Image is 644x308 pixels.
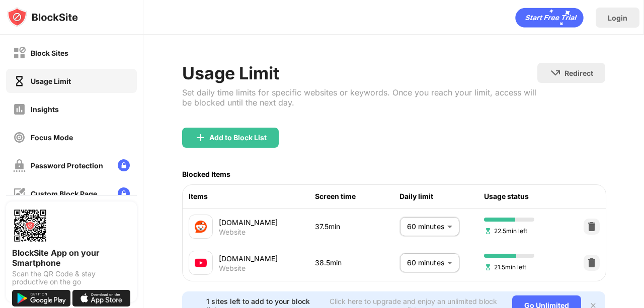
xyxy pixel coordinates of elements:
[13,131,26,144] img: focus-off.svg
[31,77,71,85] div: Usage Limit
[219,264,246,273] div: Website
[315,221,399,232] div: 37.5min
[31,189,97,198] div: Custom Block Page
[118,159,130,171] img: lock-menu.svg
[7,7,78,27] img: logo-blocksite.svg
[12,248,131,268] div: BlockSite App on your Smartphone
[515,8,584,28] div: animation
[12,208,48,244] img: options-page-qr-code.png
[13,187,26,200] img: customize-block-page-off.svg
[182,170,230,178] div: Blocked Items
[31,161,103,170] div: Password Protection
[608,14,627,22] div: Login
[219,228,246,237] div: Website
[13,103,26,116] img: insights-off.svg
[315,191,399,202] div: Screen time
[484,262,526,272] span: 21.5min left
[31,133,73,142] div: Focus Mode
[195,257,207,269] img: favicons
[399,191,484,202] div: Daily limit
[484,226,527,236] span: 22.5min left
[315,257,399,268] div: 38.5min
[209,134,267,142] div: Add to Block List
[195,221,207,233] img: favicons
[13,47,26,59] img: block-off.svg
[31,105,59,114] div: Insights
[219,217,315,228] div: [DOMAIN_NAME]
[407,257,443,268] p: 60 minutes
[72,290,131,306] img: download-on-the-app-store.svg
[13,75,26,87] img: time-usage-on.svg
[565,69,593,77] div: Redirect
[484,191,569,202] div: Usage status
[484,263,492,271] img: hourglass-set.svg
[189,191,315,202] div: Items
[182,87,537,108] div: Set daily time limits for specific websites or keywords. Once you reach your limit, access will b...
[219,253,315,264] div: [DOMAIN_NAME]
[12,270,131,286] div: Scan the QR Code & stay productive on the go
[407,221,443,232] p: 60 minutes
[182,63,537,83] div: Usage Limit
[31,49,68,57] div: Block Sites
[13,159,26,172] img: password-protection-off.svg
[12,290,70,306] img: get-it-on-google-play.svg
[118,187,130,199] img: lock-menu.svg
[484,227,492,235] img: hourglass-set.svg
